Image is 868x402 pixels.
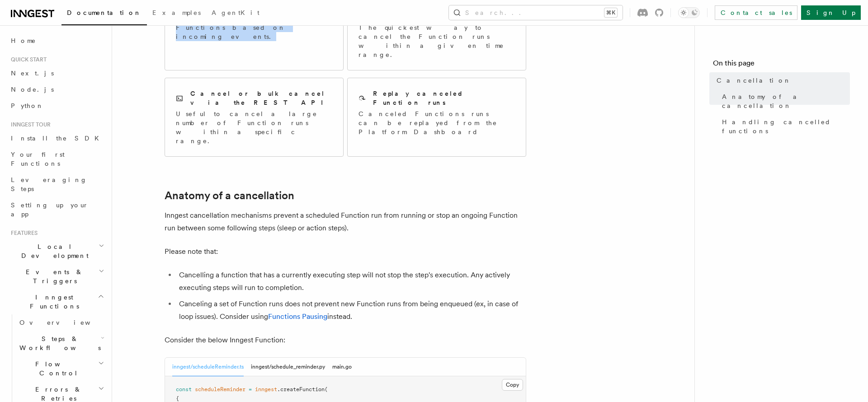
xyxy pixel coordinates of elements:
[7,172,106,197] a: Leveraging Steps
[7,293,98,311] span: Inngest Functions
[11,102,44,109] span: Python
[176,395,179,402] span: {
[7,242,99,260] span: Local Development
[147,3,206,24] a: Examples
[11,176,87,192] span: Leveraging Steps
[7,33,106,49] a: Home
[7,65,106,81] a: Next.js
[195,386,245,393] span: scheduleReminder
[206,3,265,24] a: AgentKit
[722,92,850,110] span: Anatomy of a cancellation
[16,314,106,331] a: Overview
[7,121,51,128] span: Inngest tour
[7,56,47,63] span: Quick start
[277,386,325,393] span: .createFunction
[19,319,113,326] span: Overview
[176,14,332,41] p: Cancel scheduled or sleeping Functions based on incoming events.
[7,98,106,114] a: Python
[249,386,252,393] span: =
[722,117,850,136] span: Handling cancelled functions
[176,269,526,294] li: Cancelling a function that has a currently executing step will not stop the step's execution. Any...
[251,358,325,376] button: inngest/schedule_reminder.py
[172,358,244,376] button: inngest/scheduleReminder.ts
[717,76,791,85] span: Cancellation
[502,379,523,391] button: Copy
[11,36,36,45] span: Home
[7,197,106,222] a: Setting up your app
[268,312,327,321] a: Functions Pausing
[801,5,861,20] a: Sign Up
[7,130,106,146] a: Install the SDK
[190,89,332,107] h2: Cancel or bulk cancel via the REST API
[359,109,515,136] p: Canceled Functions runs can be replayed from the Platform Dashboard
[604,8,617,17] kbd: ⌘K
[718,89,850,114] a: Anatomy of a cancellation
[347,78,526,157] a: Replay canceled Function runsCanceled Functions runs can be replayed from the Platform Dashboard
[176,298,526,323] li: Canceling a set of Function runs does not prevent new Function runs from being enqueued (ex, in c...
[176,109,332,145] p: Useful to cancel a large number of Function runs within a specific range.
[449,5,623,20] button: Search...⌘K
[678,7,700,18] button: Toggle dark mode
[165,245,526,258] p: Please note that:
[718,114,850,139] a: Handling cancelled functions
[325,386,328,393] span: (
[373,89,515,107] h2: Replay canceled Function runs
[212,9,259,16] span: AgentKit
[332,358,352,376] button: main.go
[16,334,101,352] span: Steps & Workflows
[713,72,850,89] a: Cancellation
[713,58,850,72] h4: On this page
[152,9,201,16] span: Examples
[67,9,142,16] span: Documentation
[11,86,54,93] span: Node.js
[7,229,38,237] span: Features
[176,386,192,393] span: const
[165,334,526,346] p: Consider the below Inngest Function:
[7,264,106,289] button: Events & Triggers
[7,146,106,172] a: Your first Functions
[255,386,277,393] span: inngest
[11,201,89,218] span: Setting up your app
[61,3,147,25] a: Documentation
[7,267,99,285] span: Events & Triggers
[165,78,344,157] a: Cancel or bulk cancel via the REST APIUseful to cancel a large number of Function runs within a s...
[359,23,515,59] p: The quickest way to cancel the Function runs within a given time range.
[7,238,106,264] button: Local Development
[715,5,797,20] a: Contact sales
[7,289,106,314] button: Inngest Functions
[16,356,106,381] button: Flow Control
[165,189,294,202] a: Anatomy of a cancellation
[7,81,106,98] a: Node.js
[11,135,104,142] span: Install the SDK
[16,360,98,378] span: Flow Control
[165,209,526,234] p: Inngest cancellation mechanisms prevent a scheduled Function run from running or stop an ongoing ...
[11,151,65,167] span: Your first Functions
[16,331,106,356] button: Steps & Workflows
[11,70,54,77] span: Next.js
